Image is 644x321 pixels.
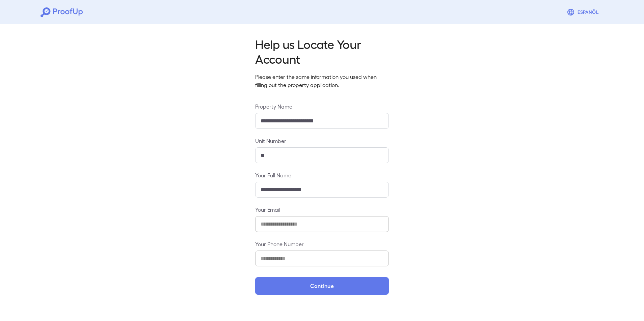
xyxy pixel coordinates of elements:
button: Continue [255,277,389,295]
label: Your Email [255,206,389,213]
label: Unit Number [255,137,389,145]
p: Please enter the same information you used when filling out the property application. [255,73,389,89]
button: Espanõl [564,5,603,19]
h2: Help us Locate Your Account [255,36,389,66]
label: Your Phone Number [255,240,389,248]
label: Your Full Name [255,171,389,179]
label: Property Name [255,103,389,110]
